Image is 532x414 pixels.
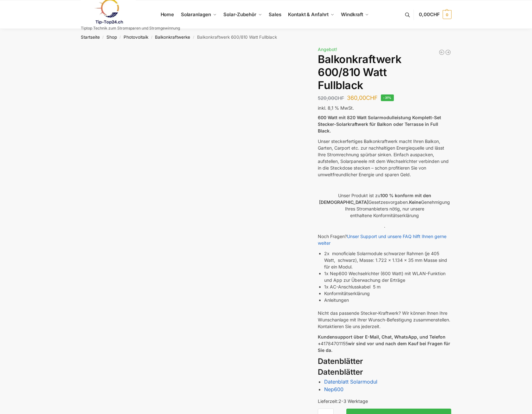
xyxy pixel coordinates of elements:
[221,0,265,29] a: Solar-Zubehör
[319,193,431,205] strong: 100 % konform mit den [DEMOGRAPHIC_DATA]
[347,94,378,101] bdi: 360,00
[338,398,368,404] span: 2-3 Werktage
[318,333,451,353] p: 41784701155
[366,94,378,101] span: CHF
[324,378,377,385] a: Datenblatt Solarmodul
[178,0,219,29] a: Solaranlagen
[117,35,124,40] span: /
[69,29,463,45] nav: Breadcrumb
[338,0,372,29] a: Windkraft
[318,138,451,178] p: Unser steckerfertiges Balkonkraftwerk macht Ihren Balkon, Garten, Carport etc. zur nachhaltigen E...
[106,35,117,40] a: Shop
[148,35,155,40] span: /
[288,11,328,17] span: Kontakt & Anfahrt
[324,250,451,270] li: 2x monoficiale Solarmodule schwarzer Rahmen (je 405 Watt, schwarz), Masse: 1.722 x 1.134 x 35 mm ...
[81,35,100,40] a: Startseite
[318,341,450,353] strong: wir sind vor und nach dem Kauf bei Fragen für Sie da.
[324,283,451,290] li: 1x AC-Anschlusskabel 5 m
[324,270,451,283] li: 1x Nep600 Wechselrichter (600 Watt) mit WLAN-Funktion und App zur Überwachung der Erträge
[318,234,446,246] a: Unser Support und unsere FAQ hilft Ihnen gerne weiter
[285,0,337,29] a: Kontakt & Anfahrt
[318,367,451,378] h3: Datenblätter
[223,11,256,17] span: Solar-Zubehör
[124,35,148,40] a: Photovoltaik
[81,26,180,30] p: Tiptop Technik zum Stromsparen und Stromgewinnung
[318,115,441,133] strong: 600 Watt mit 820 Watt Solarmodulleistung Komplett-Set Stecker-Solarkraftwerk für Balkon oder Terr...
[318,310,451,330] p: Nicht das passende Stecker-Kraftwerk? Wir können Ihnen Ihre Wunschanlage mit Ihrer Wunsch-Befesti...
[266,0,284,29] a: Sales
[318,192,451,219] p: Unser Produkt ist zu Gesetzesvorgaben. Genehmigung Ihres Stromanbieters nötig, nur unsere enthalt...
[324,290,451,297] li: Konformitätserklärung
[334,95,344,101] span: CHF
[318,233,451,246] p: Noch Fragen?
[443,10,452,19] span: 0
[100,35,106,40] span: /
[430,11,440,17] span: CHF
[318,47,337,52] span: Angebot!
[381,94,394,101] span: -31%
[409,199,421,205] strong: Keine
[419,11,439,17] span: 0,00
[269,11,281,17] span: Sales
[318,53,451,92] h1: Balkonkraftwerk 600/810 Watt Fullblack
[318,334,445,346] strong: Kundensupport über E-Mail, Chat, WhatsApp, und Telefon +
[181,11,211,17] span: Solaranlagen
[190,35,197,40] span: /
[318,398,368,404] span: Lieferzeit:
[318,105,354,111] span: inkl. 8,1 % MwSt.
[341,11,363,17] span: Windkraft
[439,49,445,55] a: Balkonkraftwerk 445/600 Watt Bificial
[419,5,451,24] a: 0,00CHF 0
[318,356,451,367] h3: Datenblätter
[155,35,190,40] a: Balkonkraftwerke
[318,95,344,101] bdi: 520,00
[445,49,451,55] a: Balkonkraftwerk 405/600 Watt erweiterbar
[318,223,451,229] p: .
[324,386,343,392] a: Nep600
[324,297,451,303] li: Anleitungen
